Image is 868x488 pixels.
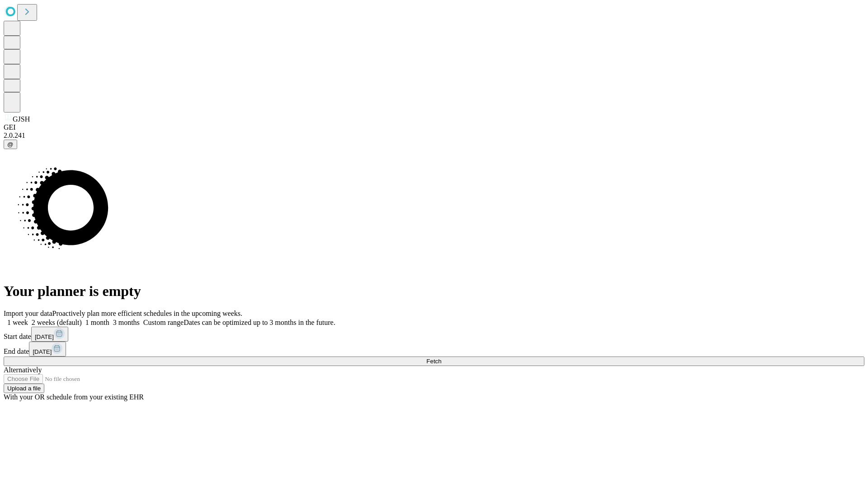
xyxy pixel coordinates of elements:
span: @ [7,141,14,148]
span: [DATE] [33,348,52,355]
span: Proactively plan more efficient schedules in the upcoming weeks. [52,310,242,317]
span: [DATE] [35,333,54,340]
button: Fetch [4,357,864,366]
div: GEI [4,123,864,131]
span: 3 months [113,319,140,326]
button: @ [4,140,17,149]
span: With your OR schedule from your existing EHR [4,393,144,401]
button: [DATE] [31,327,68,342]
span: Fetch [426,358,441,365]
button: [DATE] [29,342,66,357]
span: 1 week [7,319,28,326]
span: 2 weeks (default) [32,319,82,326]
span: Import your data [4,310,52,317]
span: Custom range [143,319,184,326]
div: Start date [4,327,864,342]
div: End date [4,342,864,357]
span: Dates can be optimized up to 3 months in the future. [184,319,335,326]
span: 1 month [85,319,109,326]
h1: Your planner is empty [4,283,864,300]
span: GJSH [13,115,30,123]
div: 2.0.241 [4,131,864,140]
span: Alternatively [4,366,42,374]
button: Upload a file [4,384,44,393]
